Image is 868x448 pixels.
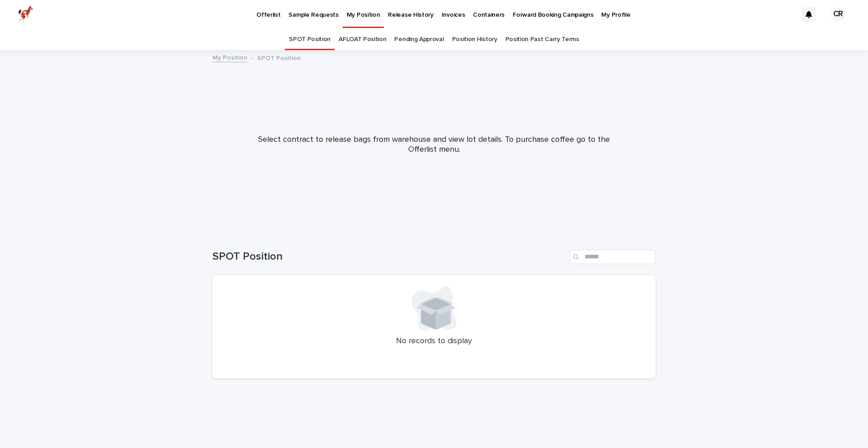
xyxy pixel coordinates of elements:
[212,52,247,62] a: My Position
[253,135,615,154] p: Select contract to release bags from warehouse and view lot details. To purchase coffee go to the...
[257,52,301,62] p: SPOT Position
[394,29,443,50] a: Pending Approval
[505,29,579,50] a: Position Past Carry Terms
[339,29,386,50] a: AFLOAT Position
[223,336,645,346] p: No records to display
[452,29,497,50] a: Position History
[831,7,845,22] div: CR
[212,250,566,263] h1: SPOT Position
[570,250,656,264] input: Search
[18,5,33,23] img: zttTXibQQrCfv9chImQE
[289,29,330,50] a: SPOT Position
